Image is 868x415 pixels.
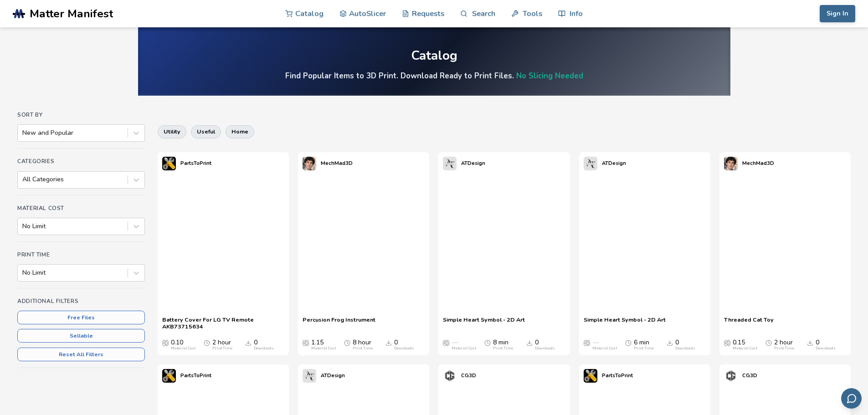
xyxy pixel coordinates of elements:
a: PartsToPrint's profilePartsToPrint [579,364,637,387]
h4: Print Time [17,251,145,258]
button: Sign In [820,5,855,22]
span: Downloads [385,339,392,346]
span: Average Cost [303,339,309,346]
button: home [226,125,254,138]
span: Average Cost [584,339,590,346]
div: Material Cost [311,346,336,351]
input: All Categories [22,176,24,183]
input: New and Popular [22,129,24,137]
span: Average Print Time [765,339,772,346]
div: 0 [816,339,836,351]
div: Catalog [411,49,457,63]
a: MechMad3D's profileMechMad3D [719,152,779,175]
button: utility [158,125,186,138]
div: 0 [675,339,695,351]
div: Material Cost [592,346,617,351]
div: 0 [254,339,274,351]
img: CG3D's profile [724,369,738,383]
div: 8 hour [353,339,373,351]
div: 0.15 [733,339,757,351]
p: CG3D [742,371,757,380]
span: Average Cost [443,339,449,346]
a: ATDesign's profileATDesign [438,152,490,175]
a: ATDesign's profileATDesign [579,152,631,175]
p: MechMad3D [321,159,353,168]
span: Average Print Time [625,339,632,346]
div: Downloads [535,346,555,351]
a: MechMad3D's profileMechMad3D [298,152,357,175]
div: 0 [394,339,414,351]
h4: Find Popular Items to 3D Print. Download Ready to Print Files. [285,71,583,81]
div: 0 [535,339,555,351]
div: 1.15 [311,339,336,351]
span: Downloads [807,339,813,346]
div: 2 hour [212,339,232,351]
span: Average Cost [724,339,730,346]
span: — [452,339,458,346]
button: Send feedback via email [841,388,862,409]
img: ATDesign's profile [443,157,457,170]
p: ATDesign [321,371,345,380]
h4: Additional Filters [17,298,145,304]
div: Print Time [774,346,794,351]
div: Downloads [816,346,836,351]
p: PartsToPrint [180,159,211,168]
span: Downloads [245,339,252,346]
a: CG3D's profileCG3D [719,364,762,387]
span: Downloads [667,339,673,346]
span: Average Print Time [204,339,210,346]
p: CG3D [461,371,476,380]
a: Threaded Cat Toy [724,316,774,330]
div: Material Cost [733,346,757,351]
h4: Categories [17,158,145,164]
button: Free Files [17,311,145,324]
div: Print Time [493,346,513,351]
span: Downloads [526,339,533,346]
div: Downloads [254,346,274,351]
p: ATDesign [461,159,485,168]
span: Average Cost [162,339,169,346]
div: Downloads [675,346,695,351]
div: 6 min [634,339,654,351]
input: No Limit [22,223,24,230]
a: Battery Cover For LG TV Remote AKB73715634 [162,316,284,330]
input: No Limit [22,269,24,277]
a: CG3D's profileCG3D [438,364,481,387]
div: Material Cost [171,346,195,351]
button: useful [191,125,221,138]
div: 8 min [493,339,513,351]
img: MechMad3D's profile [303,157,316,170]
a: ATDesign's profileATDesign [298,364,349,387]
img: PartsToPrint's profile [162,369,176,383]
a: Percusion Frog Instrument [303,316,375,330]
a: Simple Heart Symbol - 2D Art [584,316,666,330]
p: PartsToPrint [180,371,211,380]
h4: Material Cost [17,205,145,211]
div: Material Cost [452,346,476,351]
img: CG3D's profile [443,369,457,383]
h4: Sort By [17,112,145,118]
a: PartsToPrint's profilePartsToPrint [158,152,216,175]
img: ATDesign's profile [584,157,597,170]
p: ATDesign [602,159,626,168]
img: ATDesign's profile [303,369,316,383]
a: No Slicing Needed [516,71,583,81]
span: — [592,339,599,346]
div: 2 hour [774,339,794,351]
img: PartsToPrint's profile [162,157,176,170]
p: PartsToPrint [602,371,633,380]
div: Print Time [212,346,232,351]
button: Reset All Filters [17,348,145,361]
a: Simple Heart Symbol - 2D Art [443,316,525,330]
div: Print Time [634,346,654,351]
img: MechMad3D's profile [724,157,738,170]
div: Print Time [353,346,373,351]
div: 0.10 [171,339,195,351]
button: Sellable [17,329,145,343]
p: MechMad3D [742,159,774,168]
